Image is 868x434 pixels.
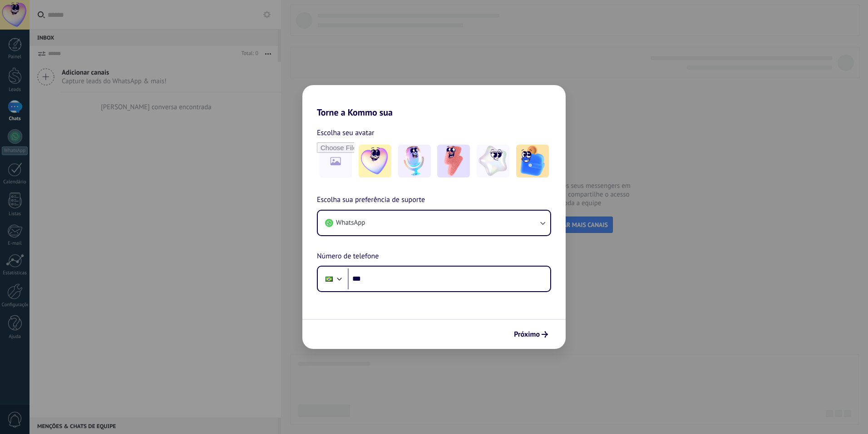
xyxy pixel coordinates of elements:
[317,251,379,262] span: Número de telefone
[321,269,338,288] div: Brazil: + 55
[317,127,375,139] span: Escolha seu avatar
[398,145,431,177] img: -2.jpeg
[477,145,509,177] img: -4.jpeg
[514,331,540,338] span: Próximo
[336,218,365,227] span: WhatsApp
[317,194,425,206] span: Escolha sua preferência de suporte
[437,145,470,177] img: -3.jpeg
[318,211,550,235] button: WhatsApp
[516,145,549,177] img: -5.jpeg
[302,85,566,118] h2: Torne a Kommo sua
[510,327,552,342] button: Próximo
[359,145,391,177] img: -1.jpeg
